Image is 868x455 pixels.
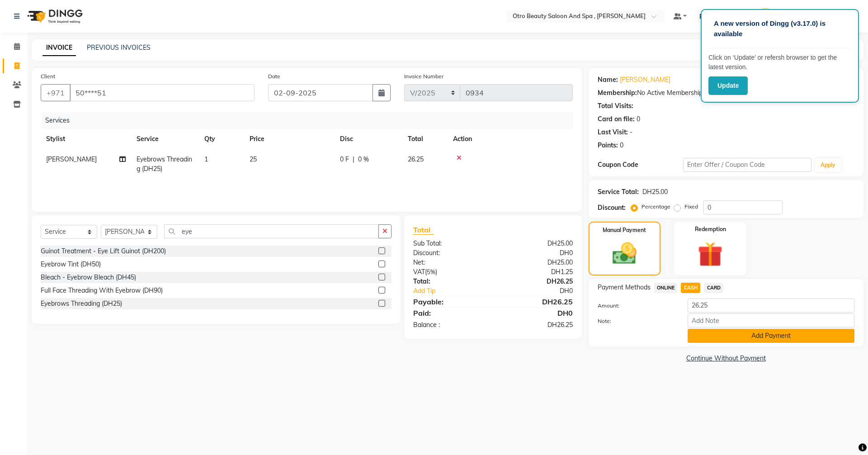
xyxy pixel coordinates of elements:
[704,283,723,293] span: CARD
[598,128,628,137] div: Last Visit:
[683,158,811,172] input: Enter Offer / Coupon Code
[406,286,507,296] a: Add Tip
[493,277,579,286] div: DH26.25
[87,43,151,52] a: PREVIOUS INVOICES
[493,267,579,277] div: DH1.25
[335,129,402,149] th: Disc
[598,283,651,292] span: Payment Methods
[493,296,579,307] div: DH26.25
[688,313,854,327] input: Add Note
[41,286,163,295] div: Full Face Threading With Eyebrow (DH90)
[507,286,579,296] div: DH0
[46,155,97,163] span: [PERSON_NAME]
[406,239,493,248] div: Sub Total:
[413,225,434,235] span: Total
[603,226,646,234] label: Manual Payment
[591,317,681,325] label: Note:
[493,320,579,330] div: DH26.25
[204,155,208,163] span: 1
[404,72,443,81] label: Invoice Number
[708,76,748,95] button: Update
[598,75,618,85] div: Name:
[41,84,71,101] button: +971
[598,141,618,150] div: Points:
[620,75,670,85] a: [PERSON_NAME]
[413,268,425,276] span: VAT
[353,155,354,164] span: |
[598,203,626,213] div: Discount:
[406,248,493,258] div: Discount:
[41,273,136,282] div: Bleach - Eyebrow Bleach (DH45)
[708,53,851,72] p: Click on ‘Update’ or refersh browser to get the latest version.
[42,40,76,56] a: INVOICE
[688,299,854,313] input: Amount
[164,224,379,238] input: Search or Scan
[427,268,435,275] span: 5%
[681,283,700,293] span: CASH
[493,248,579,258] div: DH0
[620,141,623,150] div: 0
[690,239,731,270] img: _gift.svg
[244,129,335,149] th: Price
[70,84,255,101] input: Search by Name/Mobile/Email/Code
[642,187,668,197] div: DH25.00
[406,308,493,318] div: Paid:
[41,129,131,149] th: Stylist
[408,155,424,163] span: 26.25
[358,155,369,164] span: 0 %
[493,258,579,267] div: DH25.00
[250,155,257,163] span: 25
[41,246,166,256] div: Guinot Treatment - Eye Lift Guinot (DH200)
[598,187,639,197] div: Service Total:
[598,114,635,124] div: Card on file:
[815,158,841,172] button: Apply
[630,128,632,137] div: -
[42,112,580,129] div: Services
[695,225,726,233] label: Redemption
[41,72,55,81] label: Client
[598,88,637,98] div: Membership:
[41,299,122,308] div: Eyebrows Threading (DH25)
[340,155,349,164] span: 0 F
[402,129,448,149] th: Total
[598,160,683,170] div: Coupon Code
[598,88,854,98] div: No Active Membership
[642,203,670,211] label: Percentage
[598,101,633,111] div: Total Visits:
[688,329,854,343] button: Add Payment
[406,320,493,330] div: Balance :
[406,296,493,307] div: Payable:
[684,203,698,211] label: Fixed
[493,308,579,318] div: DH0
[714,19,846,39] p: A new version of Dingg (v3.17.0) is available
[654,283,678,293] span: ONLINE
[637,114,640,124] div: 0
[137,155,192,173] span: Eyebrows Threading (DH25)
[590,354,862,363] a: Continue Without Payment
[406,258,493,267] div: Net:
[23,4,85,29] img: logo
[131,129,199,149] th: Service
[591,302,681,310] label: Amount:
[448,129,573,149] th: Action
[406,267,493,277] div: ( )
[268,72,280,81] label: Date
[406,277,493,286] div: Total:
[605,240,644,267] img: _cash.svg
[758,8,774,24] img: Sunita
[41,260,101,269] div: Eyebrow Tint (DH50)
[493,239,579,248] div: DH25.00
[199,129,244,149] th: Qty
